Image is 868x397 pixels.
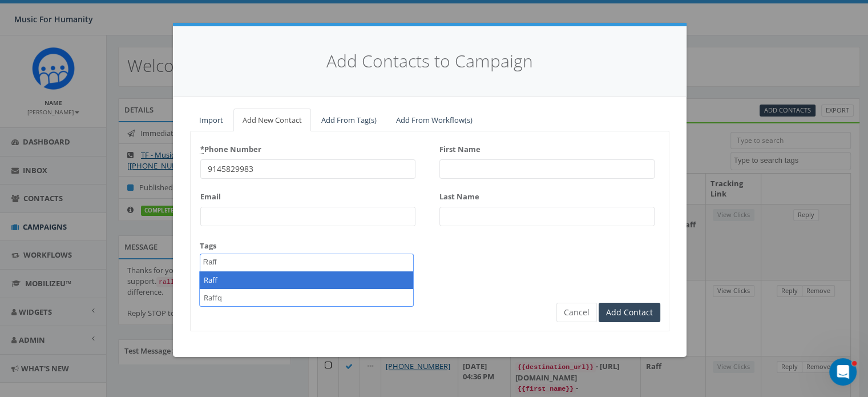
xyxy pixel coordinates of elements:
label: Phone Number [200,140,261,155]
li: Raff [200,271,413,289]
abbr: required [200,144,204,154]
textarea: Search [203,257,231,267]
label: Last Name [439,187,479,202]
a: Add New Contact [233,109,311,132]
input: Enter a valid email address (e.g., example@domain.com) [200,207,415,226]
input: Add Contact [599,303,660,322]
a: Add From Workflow(s) [387,109,482,132]
input: +1 214-248-4342 [200,159,415,179]
h4: Add Contacts to Campaign [190,49,669,74]
li: Raffq [200,289,413,307]
button: Cancel [556,303,597,322]
iframe: Intercom live chat [829,358,857,386]
label: Email [200,187,221,202]
label: Tags [200,240,216,251]
a: Add From Tag(s) [312,109,386,132]
label: First Name [439,140,481,155]
a: Import [190,109,232,132]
